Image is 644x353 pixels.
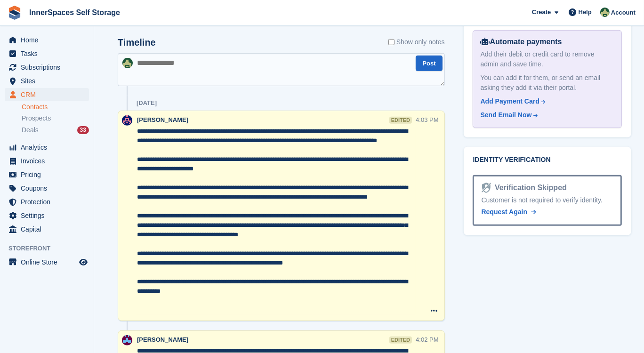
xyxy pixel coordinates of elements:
[122,58,133,68] img: Paula Amey
[22,126,39,135] span: Deals
[5,223,89,236] a: menu
[389,117,412,124] div: edited
[416,115,438,124] div: 4:03 PM
[481,73,614,93] div: You can add it for them, or send an email asking they add it via their portal.
[118,37,156,48] h2: Timeline
[5,141,89,154] a: menu
[21,47,77,60] span: Tasks
[481,36,614,48] div: Automate payments
[137,116,188,123] span: [PERSON_NAME]
[8,244,94,253] span: Storefront
[22,103,89,112] a: Contacts
[21,195,77,209] span: Protection
[21,141,77,154] span: Analytics
[5,74,89,88] a: menu
[389,337,412,344] div: edited
[481,96,539,106] div: Add Payment Card
[416,335,438,344] div: 4:02 PM
[600,8,610,17] img: Paula Amey
[21,256,77,269] span: Online Store
[21,209,77,222] span: Settings
[388,37,445,47] label: Show only notes
[21,61,77,74] span: Subscriptions
[5,209,89,222] a: menu
[25,5,124,20] a: InnerSpaces Self Storage
[481,110,532,120] div: Send Email Now
[482,208,528,216] span: Request Again
[5,182,89,195] a: menu
[5,154,89,168] a: menu
[481,49,614,69] div: Add their debit or credit card to remove admin and save time.
[5,195,89,209] a: menu
[482,195,613,205] div: Customer is not required to verify identity.
[482,183,491,193] img: Identity Verification Ready
[5,168,89,181] a: menu
[22,113,89,123] a: Prospects
[5,88,89,101] a: menu
[77,126,89,134] div: 33
[21,223,77,236] span: Capital
[611,8,636,17] span: Account
[137,99,157,107] div: [DATE]
[21,33,77,47] span: Home
[579,8,592,17] span: Help
[8,6,22,20] img: stora-icon-8386f47178a22dfd0bd8f6a31ec36ba5ce8667c1dd55bd0f319d3a0aa187defe.svg
[78,257,89,268] a: Preview store
[481,96,610,106] a: Add Payment Card
[21,168,77,181] span: Pricing
[388,37,394,47] input: Show only notes
[122,335,132,345] img: Paul Allo
[482,207,536,217] a: Request Again
[416,56,442,71] button: Post
[21,154,77,168] span: Invoices
[5,47,89,60] a: menu
[21,74,77,88] span: Sites
[5,33,89,47] a: menu
[532,8,551,17] span: Create
[122,115,132,126] img: Dominic Hampson
[5,61,89,74] a: menu
[137,336,188,343] span: [PERSON_NAME]
[22,114,51,123] span: Prospects
[491,182,567,193] div: Verification Skipped
[21,182,77,195] span: Coupons
[22,125,89,135] a: Deals 33
[473,156,622,164] h2: Identity verification
[21,88,77,101] span: CRM
[5,256,89,269] a: menu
